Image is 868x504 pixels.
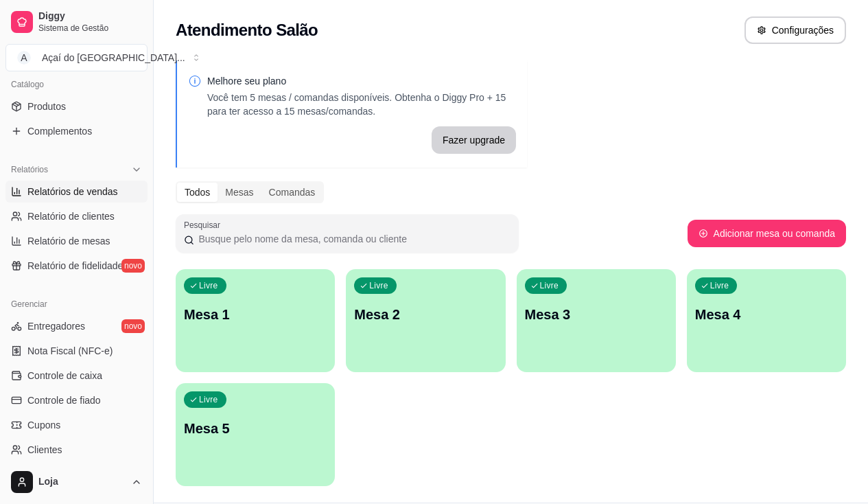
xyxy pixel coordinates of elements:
span: Controle de caixa [27,369,102,382]
span: Relatório de mesas [27,234,110,248]
span: Nota Fiscal (NFC-e) [27,344,113,358]
span: Relatórios de vendas [27,185,118,198]
span: Controle de fiado [27,393,101,407]
p: Mesa 5 [184,419,327,438]
button: Loja [5,466,148,499]
p: Melhore seu plano [207,74,516,88]
a: Cupons [5,414,148,436]
span: Cupons [27,418,60,432]
p: Livre [199,280,218,291]
p: Mesa 3 [525,305,668,324]
button: LivreMesa 3 [517,269,676,372]
p: Mesa 1 [184,305,327,324]
h2: Atendimento Salão [176,19,318,41]
div: Todos [177,183,218,202]
a: Complementos [5,120,148,142]
button: LivreMesa 4 [687,269,846,372]
button: Fazer upgrade [432,126,516,154]
p: Livre [369,280,388,291]
span: Diggy [38,10,142,23]
span: Sistema de Gestão [38,23,142,34]
span: Relatório de clientes [27,209,115,223]
p: Livre [710,280,729,291]
div: Catálogo [5,73,148,95]
a: Controle de fiado [5,389,148,411]
a: Clientes [5,439,148,461]
a: Relatório de mesas [5,230,148,252]
a: Relatório de clientes [5,205,148,227]
span: Clientes [27,443,62,457]
a: Controle de caixa [5,365,148,387]
button: LivreMesa 5 [176,383,335,486]
a: Relatórios de vendas [5,181,148,203]
button: LivreMesa 2 [346,269,505,372]
span: Produtos [27,100,66,113]
p: Você tem 5 mesas / comandas disponíveis. Obtenha o Diggy Pro + 15 para ter acesso a 15 mesas/coma... [207,91,516,118]
a: Entregadoresnovo [5,315,148,337]
span: Loja [38,476,126,488]
span: Relatório de fidelidade [27,259,123,273]
span: Relatórios [11,164,48,175]
a: Relatório de fidelidadenovo [5,255,148,277]
label: Pesquisar [184,219,225,231]
button: Adicionar mesa ou comanda [688,220,846,247]
a: DiggySistema de Gestão [5,5,148,38]
button: LivreMesa 1 [176,269,335,372]
p: Mesa 2 [354,305,497,324]
div: Gerenciar [5,293,148,315]
span: A [17,51,31,65]
p: Livre [540,280,559,291]
a: Produtos [5,95,148,117]
a: Nota Fiscal (NFC-e) [5,340,148,362]
div: Comandas [261,183,323,202]
button: Select a team [5,44,148,71]
span: Complementos [27,124,92,138]
p: Mesa 4 [695,305,838,324]
input: Pesquisar [194,232,511,246]
div: Açaí do [GEOGRAPHIC_DATA] ... [42,51,185,65]
p: Livre [199,394,218,405]
div: Mesas [218,183,261,202]
span: Entregadores [27,319,85,333]
button: Configurações [744,16,846,44]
